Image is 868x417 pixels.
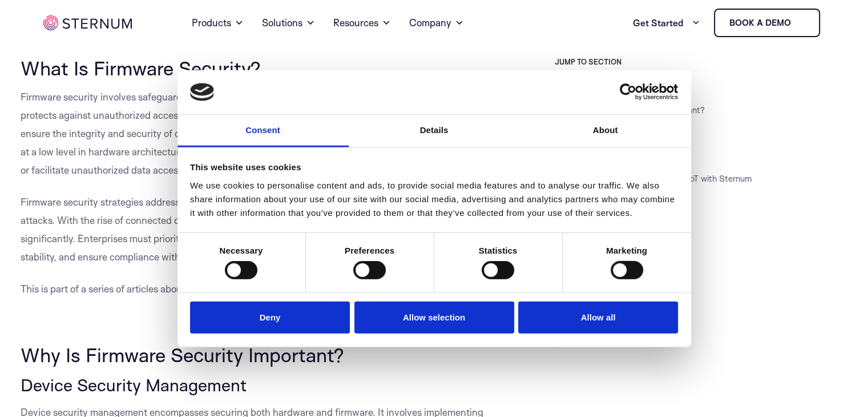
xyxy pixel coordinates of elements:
[796,18,805,27] img: sternum iot
[21,283,185,295] span: This is part of a series of articles about
[349,115,520,147] a: Details
[518,301,678,334] button: Allow all
[409,2,464,43] a: Company
[21,56,261,80] span: What Is Firmware Security?
[345,246,394,255] strong: Preferences
[190,179,678,220] div: We use cookies to personalise content and ads, to provide social media features and to analyse ou...
[262,2,315,43] a: Solutions
[190,83,214,101] img: logo
[21,343,344,367] span: Why Is Firmware Security Important?
[220,246,263,255] strong: Necessary
[633,11,700,34] a: Get Started
[578,83,678,101] a: Usercentrics Cookiebot - opens in a new window
[21,374,247,395] span: Device Security Management
[190,161,678,174] div: This website uses cookies
[177,115,349,147] a: Consent
[555,57,848,66] h3: JUMP TO SECTION
[192,2,244,43] a: Products
[520,115,691,147] a: About
[333,2,391,43] a: Resources
[714,9,820,37] a: Book a demo
[606,246,647,255] strong: Marketing
[21,91,500,176] span: Firmware security involves safeguarding the code embedded in hardware devices that enable operati...
[43,15,132,30] img: sternum iot
[190,301,350,334] button: Deny
[21,196,499,263] span: Firmware security strategies address threats at this foundational level, protecting against sophi...
[354,301,514,334] button: Allow selection
[479,246,518,255] strong: Statistics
